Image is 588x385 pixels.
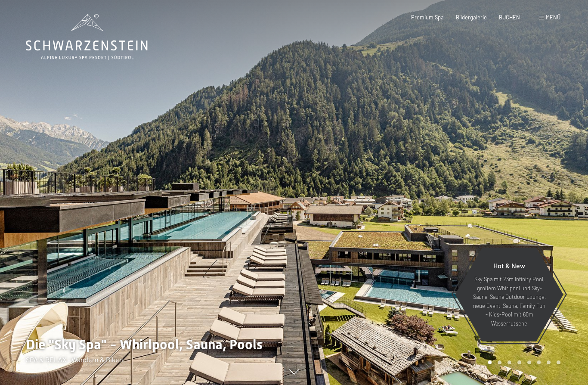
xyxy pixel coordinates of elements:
div: Carousel Page 5 [527,360,531,364]
span: Menü [546,14,560,21]
span: Hot & New [493,261,525,270]
p: Sky Spa mit 23m Infinity Pool, großem Whirlpool und Sky-Sauna, Sauna Outdoor Lounge, neue Event-S... [472,275,547,328]
a: Bildergalerie [456,14,487,21]
div: Carousel Pagination [485,360,560,364]
div: Carousel Page 4 [517,360,521,364]
div: Carousel Page 6 [537,360,541,364]
a: BUCHEN [499,14,520,21]
a: Hot & New Sky Spa mit 23m Infinity Pool, großem Whirlpool und Sky-Sauna, Sauna Outdoor Lounge, ne... [455,247,564,342]
a: Premium Spa [411,14,444,21]
div: Carousel Page 3 [508,360,511,364]
div: Carousel Page 8 [557,360,560,364]
div: Carousel Page 7 [547,360,551,364]
div: Carousel Page 2 [498,360,501,364]
div: Carousel Page 1 (Current Slide) [488,360,492,364]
